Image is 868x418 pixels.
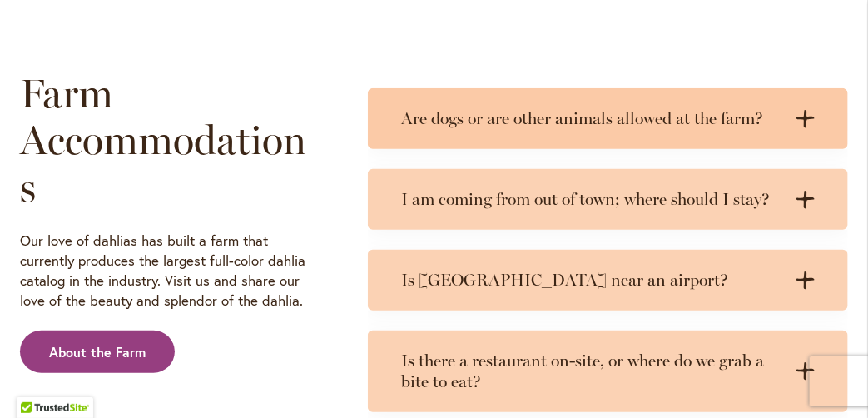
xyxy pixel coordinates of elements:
h3: Is there a restaurant on-site, or where do we grab a bite to eat? [401,351,781,392]
summary: Are dogs or are other animals allowed at the farm? [368,88,848,149]
span: About the Farm [49,343,146,362]
h2: Farm Accommodations [20,70,320,210]
h3: Are dogs or are other animals allowed at the farm? [401,108,781,129]
summary: Is there a restaurant on-site, or where do we grab a bite to eat? [368,331,848,412]
h3: I am coming from out of town; where should I stay? [401,189,781,210]
p: Our love of dahlias has built a farm that currently produces the largest full-color dahlia catalo... [20,231,320,311]
h3: Is [GEOGRAPHIC_DATA] near an airport? [401,270,781,291]
a: About the Farm [20,331,175,374]
summary: I am coming from out of town; where should I stay? [368,169,848,230]
summary: Is [GEOGRAPHIC_DATA] near an airport? [368,250,848,311]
